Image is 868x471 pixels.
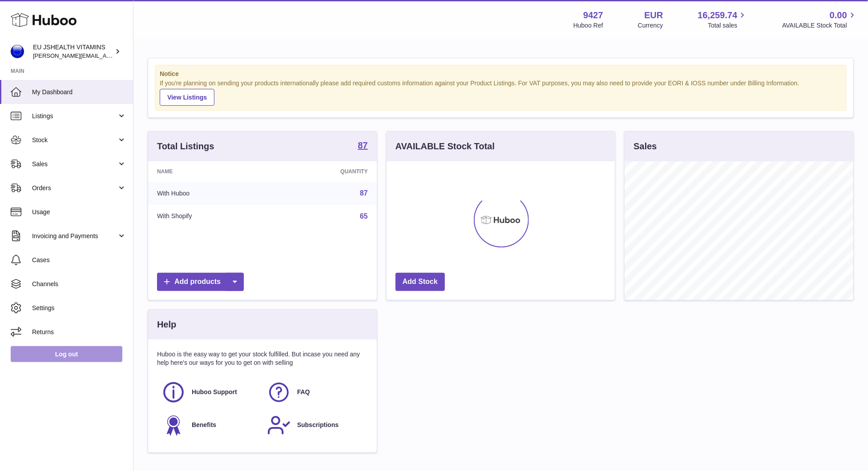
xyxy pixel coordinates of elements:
span: AVAILABLE Stock Total [782,21,857,30]
h3: Sales [634,140,657,152]
div: EU JSHEALTH VITAMINS [33,43,113,60]
span: Settings [32,304,126,312]
span: FAQ [297,388,310,396]
h3: Help [157,319,176,331]
a: 0.00 AVAILABLE Stock Total [782,9,857,30]
a: Add products [157,273,244,291]
a: Add Stock [396,273,445,291]
p: Huboo is the easy way to get your stock fulfilled. But incase you need any help here's our ways f... [157,350,368,367]
img: laura@jessicasepel.com [11,45,24,58]
span: Subscriptions [297,421,339,429]
div: If you're planning on sending your products internationally please add required customs informati... [160,79,842,106]
span: Stock [32,136,117,144]
a: 16,259.74 Total sales [698,9,747,30]
strong: 9427 [583,9,603,21]
div: Huboo Ref [573,21,603,30]
span: Orders [32,184,117,192]
span: Huboo Support [192,388,237,396]
span: My Dashboard [32,88,126,96]
span: Invoicing and Payments [32,232,117,240]
h3: AVAILABLE Stock Total [396,140,495,152]
strong: EUR [644,9,663,21]
span: Benefits [192,421,216,429]
span: Returns [32,328,126,336]
span: Listings [32,112,117,120]
h3: Total Listings [157,140,214,152]
a: 87 [358,141,367,152]
th: Name [148,161,271,182]
span: Cases [32,256,126,264]
span: Channels [32,280,126,288]
span: Total sales [708,21,747,30]
td: With Shopify [148,205,271,228]
a: View Listings [160,89,214,106]
a: Subscriptions [267,413,363,437]
span: 16,259.74 [698,9,737,21]
a: 87 [360,189,368,197]
th: Quantity [271,161,377,182]
strong: 87 [358,141,367,150]
div: Currency [638,21,663,30]
a: FAQ [267,380,363,404]
td: With Huboo [148,182,271,205]
span: Sales [32,160,117,168]
span: 0.00 [830,9,847,21]
a: 65 [360,212,368,220]
strong: Notice [160,70,842,78]
span: [PERSON_NAME][EMAIL_ADDRESS][DOMAIN_NAME] [33,52,178,59]
span: Usage [32,208,126,216]
a: Log out [11,346,122,362]
a: Huboo Support [161,380,258,404]
a: Benefits [161,413,258,437]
